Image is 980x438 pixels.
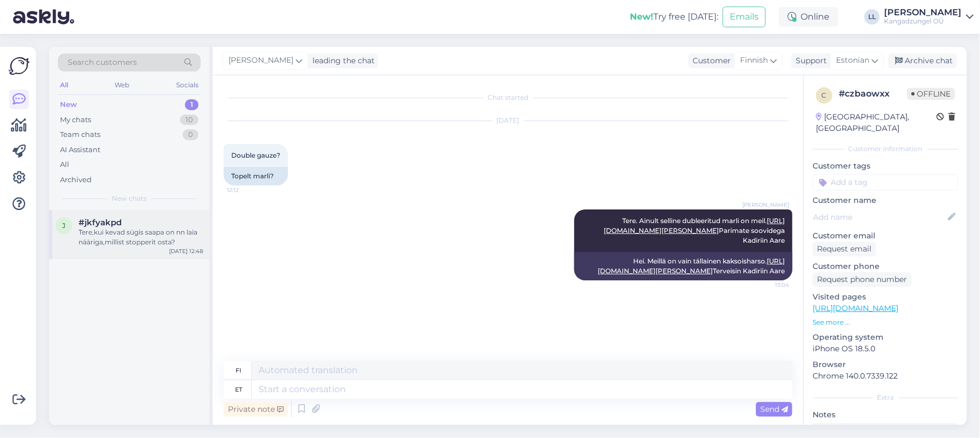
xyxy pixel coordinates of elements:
[60,145,100,155] div: AI Assistant
[224,167,288,185] div: Topelt marli?
[813,332,958,343] p: Operating system
[822,91,827,99] span: c
[813,370,958,382] p: Chrome 140.0.7339.122
[112,194,147,203] span: New chats
[813,261,958,272] p: Customer phone
[236,361,242,380] div: fi
[688,55,731,67] div: Customer
[779,7,838,27] div: Online
[308,55,375,67] div: leading the chat
[748,281,789,289] span: 13:04
[813,343,958,355] p: iPhone OS 18.5.0
[864,9,880,25] div: LL
[9,56,29,76] img: Askly Logo
[180,115,199,125] div: 10
[813,303,898,313] a: [URL][DOMAIN_NAME]
[791,55,827,67] div: Support
[813,317,958,327] p: See more ...
[185,99,199,110] div: 1
[60,175,92,185] div: Archived
[235,380,242,399] div: et
[169,247,203,255] div: [DATE] 12:48
[224,116,792,125] div: [DATE]
[231,151,280,159] span: Double gauze?
[813,144,958,154] div: Customer information
[227,186,268,194] span: 12:12
[113,78,132,92] div: Web
[888,53,957,68] div: Archive chat
[836,55,869,67] span: Estonian
[813,393,958,403] div: Extra
[60,115,91,125] div: My chats
[740,55,768,67] span: Finnish
[723,7,766,27] button: Emails
[884,17,961,26] div: Kangadzungel OÜ
[79,227,203,247] div: Tere,kui kevad sügis saapa on nn laia nääriga,millist stopperit osta?
[760,404,788,414] span: Send
[604,217,786,244] span: Tere. Ainult selline dubleeritud marli on meil. Parimate soovidega Kadiriin Aare
[907,88,955,100] span: Offline
[813,272,911,287] div: Request phone number
[62,221,65,230] span: j
[816,111,936,134] div: [GEOGRAPHIC_DATA], [GEOGRAPHIC_DATA]
[813,409,958,421] p: Notes
[79,218,122,227] span: #jkfyakpd
[60,99,77,110] div: New
[813,160,958,172] p: Customer tags
[813,211,946,223] input: Add name
[183,129,199,140] div: 0
[174,78,201,92] div: Socials
[884,8,973,26] a: [PERSON_NAME]Kangadzungel OÜ
[229,55,293,67] span: [PERSON_NAME]
[813,174,958,190] input: Add a tag
[630,11,653,22] b: New!
[60,159,69,170] div: All
[839,87,907,100] div: # czbaowxx
[58,78,70,92] div: All
[60,129,100,140] div: Team chats
[813,195,958,206] p: Customer name
[884,8,961,17] div: [PERSON_NAME]
[224,93,792,103] div: Chat started
[813,291,958,303] p: Visited pages
[742,201,789,209] span: [PERSON_NAME]
[813,359,958,370] p: Browser
[224,402,288,417] div: Private note
[574,252,792,280] div: Hei. Meillä on vain tällainen kaksoisharso. Terveisin Kadiriin Aare
[813,242,876,256] div: Request email
[813,230,958,242] p: Customer email
[630,10,718,23] div: Try free [DATE]:
[68,57,137,68] span: Search customers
